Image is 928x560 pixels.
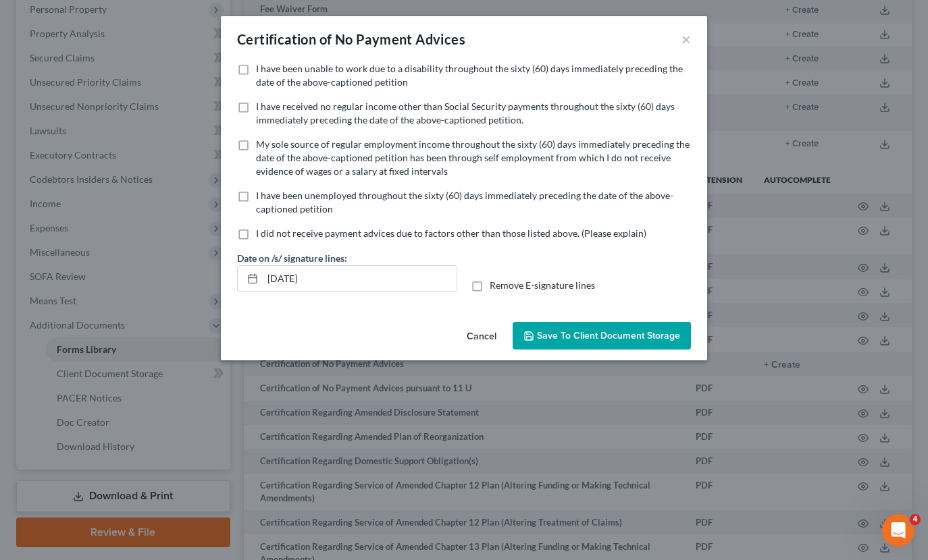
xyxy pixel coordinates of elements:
[237,251,347,265] label: Date on /s/ signature lines:
[256,63,683,88] span: I have been unable to work due to a disability throughout the sixty (60) days immediately precedi...
[490,279,595,291] span: Remove E-signature lines
[537,330,680,341] span: Save to Client Document Storage
[256,227,646,239] span: I did not receive payment advices due to factors other than those listed above. (Please explain)
[910,514,921,525] span: 4
[256,138,690,177] span: My sole source of regular employment income throughout the sixty (60) days immediately preceding ...
[882,514,914,547] iframe: Intercom live chat
[256,101,675,125] span: I have received no regular income other than Social Security payments throughout the sixty (60) d...
[681,31,691,47] button: ×
[513,322,691,350] button: Save to Client Document Storage
[256,190,673,215] span: I have been unemployed throughout the sixty (60) days immediately preceding the date of the above...
[456,323,507,350] button: Cancel
[263,266,457,291] input: MM/DD/YYYY
[237,30,465,49] div: Certification of No Payment Advices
